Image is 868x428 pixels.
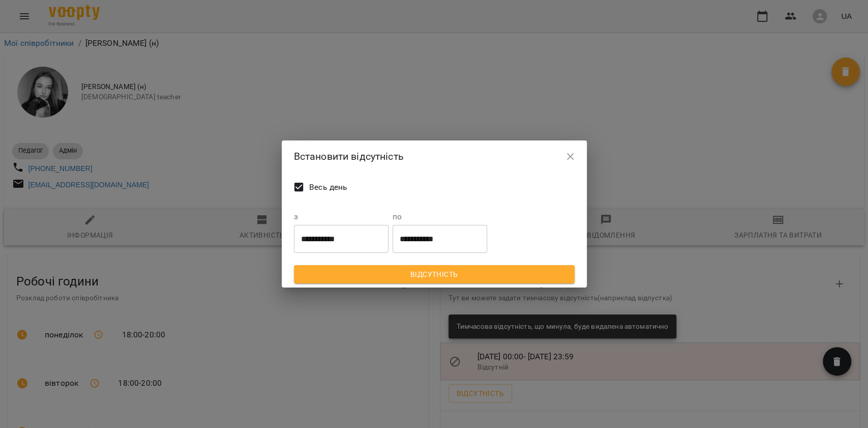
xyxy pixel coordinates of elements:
[302,268,566,280] span: Відсутність
[294,213,388,221] label: з
[309,181,347,193] span: Весь день
[393,213,487,221] label: по
[294,149,575,164] h2: Встановити відсутність
[294,265,575,283] button: Відсутність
